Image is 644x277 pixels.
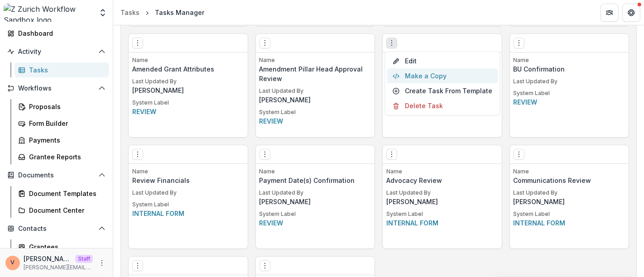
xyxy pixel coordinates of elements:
[117,6,208,19] nav: breadcrumb
[514,97,625,107] p: Review
[29,152,102,162] div: Grantee Reports
[132,86,244,95] p: [PERSON_NAME]
[260,210,371,218] p: System Label
[96,258,107,268] button: More
[601,4,619,22] button: Partners
[29,189,102,198] div: Document Templates
[29,102,102,111] div: Proposals
[132,107,244,116] p: Review
[29,65,102,75] div: Tasks
[514,64,625,74] p: BU Confirmation
[132,176,244,185] p: Review Financials
[132,64,244,74] p: Amended Grant Attributes
[14,62,109,77] a: Tasks
[260,38,270,48] button: Options
[386,197,498,206] p: [PERSON_NAME]
[386,167,498,176] p: Name
[14,133,109,148] a: Payments
[514,38,524,48] button: Options
[260,260,270,271] button: Options
[514,189,625,197] p: Last Updated By
[155,8,204,17] div: Tasks Manager
[14,116,109,131] a: Form Builder
[18,85,95,92] span: Workflows
[24,254,72,263] p: [PERSON_NAME]
[622,4,640,22] button: Get Help
[18,48,95,56] span: Activity
[29,205,102,215] div: Document Center
[132,201,244,209] p: System Label
[260,87,371,95] p: Last Updated By
[260,116,371,126] p: Review
[514,218,625,228] p: Internal form
[386,38,397,48] button: Options
[386,189,498,197] p: Last Updated By
[14,239,109,254] a: Grantees
[4,44,109,59] button: Open Activity
[24,263,93,272] p: [PERSON_NAME][EMAIL_ADDRESS][DOMAIN_NAME]
[514,176,625,185] p: Communications Review
[260,176,371,185] p: Payment Date(s) Confirmation
[4,4,93,22] img: Z Zurich Workflow Sandbox logo
[260,108,371,116] p: System Label
[514,167,625,176] p: Name
[132,149,143,160] button: Options
[386,218,498,228] p: Internal form
[260,64,371,83] p: Amendment Pillar Head Approval Review
[260,218,371,228] p: Review
[514,56,625,64] p: Name
[4,221,109,236] button: Open Contacts
[4,81,109,96] button: Open Workflows
[4,26,109,41] a: Dashboard
[260,56,371,64] p: Name
[18,172,95,179] span: Documents
[260,167,371,176] p: Name
[29,135,102,145] div: Payments
[514,77,625,86] p: Last Updated By
[14,99,109,114] a: Proposals
[18,29,102,38] div: Dashboard
[514,197,625,206] p: [PERSON_NAME]
[386,210,498,218] p: System Label
[14,149,109,164] a: Grantee Reports
[132,99,244,107] p: System Label
[18,225,95,233] span: Contacts
[260,189,371,197] p: Last Updated By
[386,176,498,185] p: Advocacy Review
[386,149,397,160] button: Options
[4,168,109,182] button: Open Documents
[132,167,244,176] p: Name
[29,119,102,128] div: Form Builder
[132,209,244,218] p: Internal form
[29,242,102,252] div: Grantees
[260,149,270,160] button: Options
[14,203,109,218] a: Document Center
[14,186,109,201] a: Document Templates
[132,260,143,271] button: Options
[120,8,139,17] div: Tasks
[75,255,93,263] p: Staff
[260,197,371,206] p: [PERSON_NAME]
[132,189,244,197] p: Last Updated By
[96,4,109,22] button: Open entity switcher
[132,56,244,64] p: Name
[132,77,244,86] p: Last Updated By
[117,6,143,19] a: Tasks
[11,260,15,266] div: Venkat
[514,149,524,160] button: Options
[260,95,371,105] p: [PERSON_NAME]
[514,89,625,97] p: System Label
[132,38,143,48] button: Options
[514,210,625,218] p: System Label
